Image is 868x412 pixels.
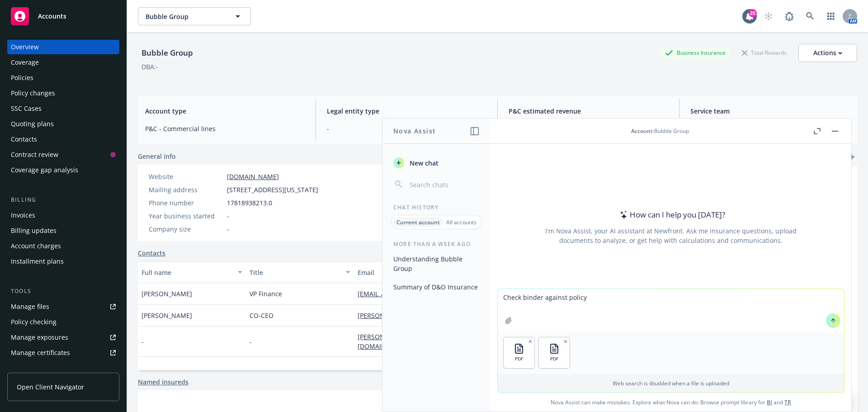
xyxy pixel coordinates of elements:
div: Account charges [11,239,61,253]
span: [PERSON_NAME] [142,311,192,320]
div: Policy changes [11,86,55,100]
div: Phone number [149,198,223,208]
a: BI [767,398,772,406]
a: Overview [7,40,119,54]
a: Manage certificates [7,346,119,360]
span: Bubble Group [146,12,224,21]
div: More than a week ago [382,240,491,248]
div: Mailing address [149,185,223,194]
span: - [227,224,229,234]
div: : Bubble Group [631,127,689,135]
span: - [227,211,229,221]
button: New chat [390,155,483,171]
a: Policies [7,71,119,85]
a: Quoting plans [7,117,119,131]
span: Account type [145,106,305,116]
span: Account [631,127,653,135]
span: - [250,337,252,346]
a: [DOMAIN_NAME] [227,172,279,181]
span: Legal entity type [327,106,486,116]
button: Bubble Group [138,7,251,25]
span: Accounts [38,13,66,20]
a: Billing updates [7,223,119,238]
button: Full name [138,261,246,283]
a: Search [801,7,819,25]
a: Switch app [822,7,840,25]
div: Quoting plans [11,117,54,131]
span: PDF [550,356,558,362]
a: add [846,152,857,162]
a: Named insureds [138,377,189,387]
div: Manage exposures [11,330,68,345]
a: TR [784,398,791,406]
span: New chat [408,158,439,168]
div: Invoices [11,208,35,223]
a: Invoices [7,208,119,223]
a: [PERSON_NAME][EMAIL_ADDRESS][PERSON_NAME][DOMAIN_NAME] [358,332,513,350]
button: Summary of D&O Insurance [390,279,483,294]
a: Report a Bug [780,7,798,25]
a: Coverage [7,55,119,70]
span: VP Finance [250,289,282,298]
a: Coverage gap analysis [7,163,119,177]
div: I'm Nova Assist, your AI assistant at Newfront. Ask me insurance questions, upload documents to a... [544,226,798,245]
button: PDF [504,337,534,368]
a: Policy changes [7,86,119,100]
span: Open Client Navigator [17,382,84,392]
button: Actions [798,44,857,62]
h1: Nova Assist [393,126,436,136]
span: Nova Assist can make mistakes. Explore what Nova can do: Browse prompt library for and [494,393,848,412]
a: [PERSON_NAME][EMAIL_ADDRESS][DOMAIN_NAME] [358,311,521,320]
p: All accounts [446,218,476,226]
span: [STREET_ADDRESS][US_STATE] [227,185,318,194]
div: Billing [7,195,119,204]
span: P&C - Commercial lines [145,124,305,133]
p: Current account [396,218,440,226]
div: Manage files [11,299,49,314]
a: Accounts [7,4,119,29]
a: Policy checking [7,315,119,329]
div: Website [149,172,223,181]
a: Contacts [7,132,119,147]
div: Installment plans [11,254,64,269]
a: Manage claims [7,361,119,375]
a: Account charges [7,239,119,253]
div: Year business started [149,211,223,221]
button: Title [246,261,354,283]
button: Understanding Bubble Group [390,251,483,276]
span: [PERSON_NAME] [142,289,192,298]
div: Billing updates [11,223,57,238]
span: 17818938213.0 [227,198,272,208]
div: Email [358,268,520,277]
span: Service team [690,106,850,116]
div: Manage claims [11,361,57,375]
span: General info [138,152,176,161]
a: Manage exposures [7,330,119,345]
div: Company size [149,224,223,234]
div: Total Rewards [737,47,791,58]
span: - [142,337,144,346]
a: SSC Cases [7,101,119,116]
a: Installment plans [7,254,119,269]
a: Contacts [138,248,165,258]
div: Policies [11,71,33,85]
div: Title [250,268,340,277]
div: Coverage gap analysis [11,163,78,177]
div: Business Insurance [660,47,730,58]
textarea: Check binder against policy [498,289,844,331]
a: [EMAIL_ADDRESS][DOMAIN_NAME] [358,289,471,298]
div: 25 [749,9,757,17]
a: Start snowing [759,7,778,25]
div: DBA: - [142,62,158,71]
div: Coverage [11,55,39,70]
button: Email [354,261,534,283]
span: P&C estimated revenue [509,106,668,116]
div: Tools [7,287,119,296]
a: Contract review [7,147,119,162]
div: Actions [813,44,842,62]
div: Chat History [382,204,491,211]
div: Policy checking [11,315,57,329]
span: CO-CEO [250,311,274,320]
p: Web search is disabled when a file is uploaded [503,379,839,387]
